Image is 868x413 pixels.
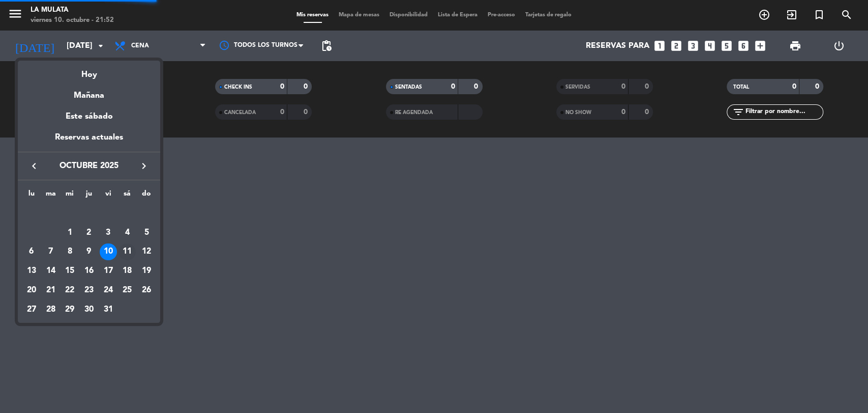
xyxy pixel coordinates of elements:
[60,242,79,262] td: 8 de octubre de 2025
[99,261,118,281] td: 17 de octubre de 2025
[118,223,137,242] td: 4 de octubre de 2025
[60,188,79,204] th: miércoles
[118,188,137,204] th: sábado
[22,204,156,223] td: OCT.
[61,224,78,241] div: 1
[60,261,79,281] td: 15 de octubre de 2025
[61,243,78,261] div: 8
[79,188,99,204] th: jueves
[138,282,155,299] div: 26
[23,262,40,280] div: 13
[42,262,59,280] div: 14
[80,282,98,299] div: 23
[138,243,155,261] div: 12
[60,300,79,319] td: 29 de octubre de 2025
[61,282,78,299] div: 22
[138,262,155,280] div: 19
[118,261,137,281] td: 18 de octubre de 2025
[79,261,99,281] td: 16 de octubre de 2025
[41,300,61,319] td: 28 de octubre de 2025
[99,242,118,262] td: 10 de octubre de 2025
[25,159,43,173] button: keyboard_arrow_left
[118,224,136,241] div: 4
[100,282,117,299] div: 24
[118,281,137,300] td: 25 de octubre de 2025
[23,282,40,299] div: 20
[138,224,155,241] div: 5
[22,188,41,204] th: lunes
[61,301,78,318] div: 29
[138,160,150,172] i: keyboard_arrow_right
[80,243,98,261] div: 9
[60,223,79,242] td: 1 de octubre de 2025
[43,159,135,173] span: octubre 2025
[100,262,117,280] div: 17
[137,281,156,300] td: 26 de octubre de 2025
[100,224,117,241] div: 3
[28,160,40,172] i: keyboard_arrow_left
[22,300,41,319] td: 27 de octubre de 2025
[41,261,61,281] td: 14 de octubre de 2025
[118,242,137,262] td: 11 de octubre de 2025
[79,281,99,300] td: 23 de octubre de 2025
[23,243,40,261] div: 6
[79,242,99,262] td: 9 de octubre de 2025
[80,262,98,280] div: 16
[118,262,136,280] div: 18
[42,243,59,261] div: 7
[79,223,99,242] td: 2 de octubre de 2025
[18,61,160,81] div: Hoy
[79,300,99,319] td: 30 de octubre de 2025
[18,131,160,152] div: Reservas actuales
[137,188,156,204] th: domingo
[42,301,59,318] div: 28
[22,242,41,262] td: 6 de octubre de 2025
[118,282,136,299] div: 25
[61,262,78,280] div: 15
[135,159,153,173] button: keyboard_arrow_right
[137,223,156,242] td: 5 de octubre de 2025
[100,301,117,318] div: 31
[41,281,61,300] td: 21 de octubre de 2025
[22,281,41,300] td: 20 de octubre de 2025
[80,224,98,241] div: 2
[137,261,156,281] td: 19 de octubre de 2025
[42,282,59,299] div: 21
[60,281,79,300] td: 22 de octubre de 2025
[41,188,61,204] th: martes
[118,243,136,261] div: 11
[99,188,118,204] th: viernes
[23,301,40,318] div: 27
[99,300,118,319] td: 31 de octubre de 2025
[18,102,160,131] div: Este sábado
[99,281,118,300] td: 24 de octubre de 2025
[100,243,117,261] div: 10
[18,81,160,102] div: Mañana
[80,301,98,318] div: 30
[99,223,118,242] td: 3 de octubre de 2025
[41,242,61,262] td: 7 de octubre de 2025
[137,242,156,262] td: 12 de octubre de 2025
[22,261,41,281] td: 13 de octubre de 2025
